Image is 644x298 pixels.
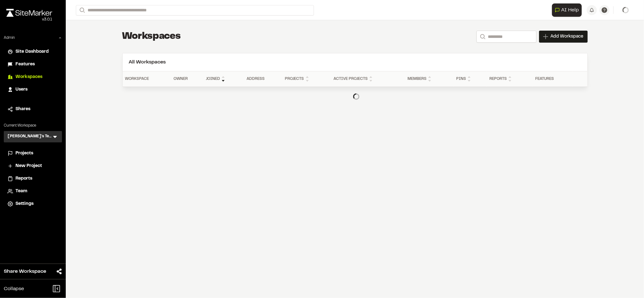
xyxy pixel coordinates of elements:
span: Projects [15,150,33,157]
span: Users [15,86,28,93]
p: Admin [4,35,15,41]
a: Site Dashboard [8,48,58,55]
a: Settings [8,200,58,207]
span: AI Help [561,6,579,14]
h3: [PERSON_NAME]'s Test [8,134,52,140]
a: Shares [8,106,58,113]
span: Settings [15,200,34,207]
a: Team [8,188,58,195]
a: Users [8,86,58,93]
span: Reports [15,175,32,182]
div: Reports [489,75,530,83]
div: Features [535,76,570,82]
span: Share Workspace [4,268,46,275]
img: rebrand.png [6,9,52,17]
a: Features [8,61,58,68]
span: Team [15,188,27,195]
span: New Project [15,163,42,170]
button: Open AI Assistant [552,3,582,17]
span: Features [15,61,35,68]
div: Active Projects [334,75,402,83]
a: Reports [8,175,58,182]
div: Members [408,75,451,83]
div: Joined [206,75,242,83]
h2: All Workspaces [129,58,581,66]
span: Collapse [4,285,24,293]
p: Current Workspace [4,123,62,128]
div: Workspace [125,76,169,82]
a: Workspaces [8,74,58,80]
div: Oh geez...please don't... [6,17,52,22]
h1: Workspaces [122,30,181,43]
span: Site Dashboard [15,48,49,55]
div: Owner [174,76,201,82]
button: Search [476,31,488,43]
a: Projects [8,150,58,157]
div: Projects [285,75,329,83]
span: Workspaces [15,74,42,80]
div: Address [247,76,280,82]
button: Search [76,5,87,15]
div: Pins [456,75,484,83]
a: New Project [8,163,58,170]
span: Add Workspace [551,33,584,40]
span: Shares [15,106,30,113]
div: Open AI Assistant [552,3,584,17]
